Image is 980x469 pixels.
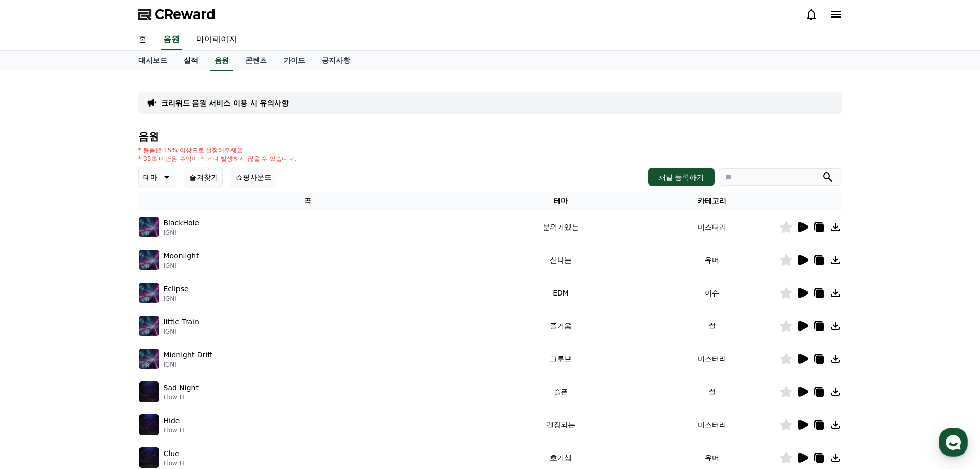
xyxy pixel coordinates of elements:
[164,294,189,303] p: IGNI
[164,383,199,393] p: Sad Night
[164,415,180,426] p: Hide
[185,167,223,187] button: 즐겨찾기
[645,276,779,309] td: 이슈
[138,167,176,187] button: 테마
[231,167,276,187] button: 쇼핑사운드
[130,29,155,50] a: 홈
[648,168,714,186] button: 채널 등록하기
[138,154,297,163] p: * 35초 미만은 수익이 적거나 발생하지 않을 수 있습니다.
[133,326,198,352] a: 설정
[139,381,159,402] img: music
[139,283,159,303] img: music
[164,229,199,237] p: IGNI
[159,342,171,350] span: 설정
[164,262,199,270] p: IGNI
[645,342,779,375] td: 미스터리
[237,51,275,71] a: 콘텐츠
[477,244,644,276] td: 신나는
[164,360,213,369] p: IGNI
[3,326,68,352] a: 홈
[164,393,199,402] p: Flow H
[161,98,289,108] a: 크리워드 음원 서비스 이용 시 유의사항
[188,29,245,50] a: 마이페이지
[164,350,213,360] p: Midnight Drift
[164,459,184,467] p: Flow H
[477,342,644,375] td: 그루브
[645,408,779,441] td: 미스터리
[94,342,106,351] span: 대화
[139,217,159,237] img: music
[645,211,779,244] td: 미스터리
[313,51,359,71] a: 공지사항
[143,170,157,184] p: 테마
[164,448,180,459] p: Clue
[477,211,644,244] td: 분위기있는
[210,51,233,71] a: 음원
[175,51,206,71] a: 실적
[68,326,133,352] a: 대화
[477,309,644,342] td: 즐거움
[139,349,159,369] img: music
[138,6,216,23] a: CReward
[139,316,159,336] img: music
[645,244,779,276] td: 유머
[477,375,644,408] td: 슬픈
[164,317,199,327] p: little Train
[164,284,189,294] p: Eclipse
[164,426,184,435] p: Flow H
[138,146,297,154] p: * 볼륨은 15% 이상으로 설정해주세요.
[139,414,159,435] img: music
[138,192,477,211] th: 곡
[477,276,644,309] td: EDM
[164,251,199,262] p: Moonlight
[477,192,644,211] th: 테마
[155,6,216,23] span: CReward
[130,51,175,71] a: 대시보드
[645,375,779,408] td: 썰
[275,51,313,71] a: 가이드
[138,131,842,142] h4: 음원
[139,447,159,468] img: music
[645,192,779,211] th: 카테고리
[139,250,159,270] img: music
[477,408,644,441] td: 긴장되는
[164,218,199,229] p: BlackHole
[645,309,779,342] td: 썰
[32,342,39,350] span: 홈
[161,29,182,50] a: 음원
[164,327,199,336] p: IGNI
